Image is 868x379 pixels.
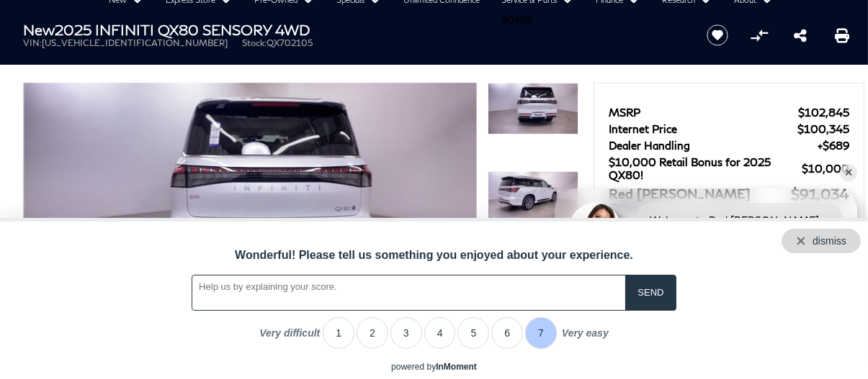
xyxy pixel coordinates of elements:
[794,27,807,44] a: Share this New 2025 INFINITI QX80 SENSORY 4WD
[609,155,849,181] a: $10,000 Retail Bonus for 2025 QX80! $10,000
[390,317,422,349] li: 3
[782,229,861,253] div: Close survey
[835,27,849,44] a: Print this New 2025 INFINITI QX80 SENSORY 4WD
[391,362,477,372] div: powered by inmoment
[192,275,626,310] textarea: Wonderful! Please tell us something you enjoyed about your experience.
[562,327,609,349] label: Very easy
[436,362,477,372] a: InMoment
[488,83,578,134] img: New 2025 RADIANT WHITE INFINITI SENSORY 4WD image 7
[798,106,849,119] span: $102,845
[609,122,797,135] span: Internet Price
[609,185,849,202] a: Red [PERSON_NAME] $91,034
[42,37,228,48] span: [US_VEHICLE_IDENTIFICATION_NUMBER]
[357,317,388,349] li: 2
[797,122,849,135] span: $100,345
[525,317,557,349] li: 7
[609,106,798,119] span: MSRP
[243,37,267,48] span: Stock:
[488,171,578,223] img: New 2025 RADIANT WHITE INFINITI SENSORY 4WD image 8
[24,83,477,337] img: New 2025 RADIANT WHITE INFINITI SENSORY 4WD image 7
[625,275,676,310] input: SEND
[24,21,55,38] strong: New
[609,139,818,152] span: Dealer Handling
[267,37,313,48] span: QX702105
[702,24,733,47] button: Save vehicle
[609,186,791,201] span: Red [PERSON_NAME]
[609,139,849,152] a: Dealer Handling $689
[24,37,42,48] span: VIN:
[609,122,849,135] a: Internet Price $100,345
[24,22,683,37] h1: 2025 INFINITI QX80 SENSORY 4WD
[818,139,849,152] span: $689
[424,317,456,349] li: 4
[813,235,846,247] div: dismiss
[748,24,770,46] button: Compare Vehicle
[457,317,489,349] li: 5
[791,185,849,202] span: $91,034
[635,203,843,261] div: Welcome to Red [PERSON_NAME] INFINITI, we are excited to meet you! Please tell us how we can assi...
[802,162,849,175] span: $10,000
[323,317,354,349] li: 1
[259,327,320,349] label: Very difficult
[569,203,621,255] img: Agent profile photo
[491,317,523,349] li: 6
[609,106,849,119] a: MSRP $102,845
[609,155,802,181] span: $10,000 Retail Bonus for 2025 QX80!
